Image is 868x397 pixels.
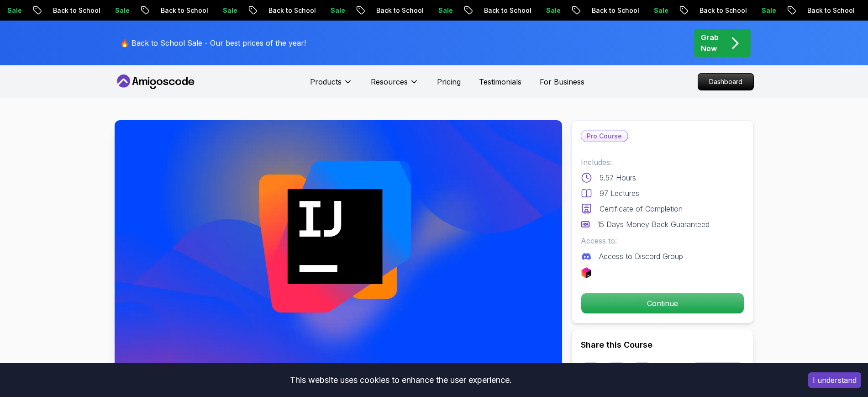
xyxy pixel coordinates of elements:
[581,293,744,314] button: Continue
[371,76,408,87] p: Resources
[258,6,287,15] p: Sale
[581,339,744,351] h2: Share this Course
[581,157,744,168] p: Includes:
[479,76,521,87] a: Testimonials
[303,6,365,15] p: Back to School
[701,32,719,54] p: Grab Now
[698,73,754,90] a: Dashboard
[411,6,473,15] p: Back to School
[600,172,636,183] p: 5.57 Hours
[600,203,683,214] p: Certificate of Completion
[691,362,744,382] button: Copy link
[120,37,306,48] p: 🔥 Back to School Sale - Our best prices of the year!
[599,251,683,262] p: Access to Discord Group
[597,219,710,230] p: 15 Days Money Back Guaranteed
[626,6,689,15] p: Back to School
[150,6,179,15] p: Sale
[796,6,826,15] p: Sale
[581,131,627,142] p: Pro Course
[115,120,562,372] img: intellij-developer-guide_thumbnail
[698,74,753,90] p: Dashboard
[310,76,342,87] p: Products
[371,76,419,95] button: Resources
[581,267,592,278] img: jetbrains logo
[581,235,744,246] p: Access to:
[310,76,352,95] button: Products
[7,370,794,390] div: This website uses cookies to enhance the user experience.
[519,6,581,15] p: Back to School
[195,6,258,15] p: Back to School
[808,372,861,388] button: Accept cookies
[42,6,71,15] p: Sale
[473,6,502,15] p: Sale
[581,6,610,15] p: Sale
[540,76,584,87] a: For Business
[734,6,796,15] p: Back to School
[88,6,150,15] p: Back to School
[437,76,461,87] a: Pricing
[365,6,395,15] p: Sale
[600,188,639,199] p: 97 Lectures
[689,6,718,15] p: Sale
[581,293,744,313] p: Continue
